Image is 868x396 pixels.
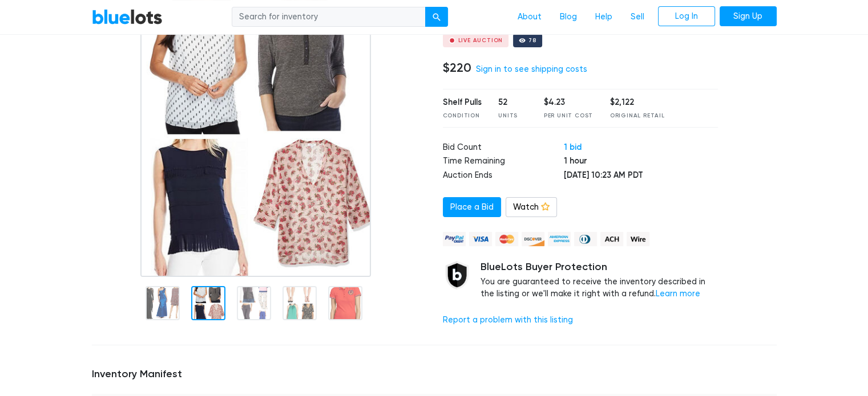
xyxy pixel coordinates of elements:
[469,232,492,246] img: visa-79caf175f036a155110d1892330093d4c38f53c55c9ec9e2c3a54a56571784bb.png
[476,64,587,74] a: Sign in to see shipping costs
[564,169,718,183] td: [DATE] 10:23 AM PDT
[564,142,582,152] a: 1 bid
[458,38,503,43] div: Live Auction
[481,261,718,273] h5: BlueLots Buyer Protection
[627,232,649,246] img: wire-908396882fe19aaaffefbd8e17b12f2f29708bd78693273c0e28e3a24408487f.png
[564,155,718,169] td: 1 hour
[443,112,482,120] div: Condition
[443,141,564,156] td: Bid Count
[544,112,593,120] div: Per Unit Cost
[443,169,564,183] td: Auction Ends
[443,155,564,169] td: Time Remaining
[656,289,700,299] a: Learn more
[720,6,777,27] a: Sign Up
[522,232,544,246] img: discover-82be18ecfda2d062aad2762c1ca80e2d36a4073d45c9e0ffae68cd515fbd3d32.png
[506,197,557,218] a: Watch
[586,6,621,28] a: Help
[443,197,501,218] a: Place a Bid
[544,96,593,109] div: $4.23
[443,315,573,325] a: Report a problem with this listing
[92,368,777,381] h5: Inventory Manifest
[498,112,527,120] div: Units
[610,96,665,109] div: $2,122
[443,96,482,109] div: Shelf Pulls
[495,232,518,246] img: mastercard-42073d1d8d11d6635de4c079ffdb20a4f30a903dc55d1612383a1b395dd17f39.png
[658,6,715,27] a: Log In
[443,232,466,246] img: paypal_credit-80455e56f6e1299e8d57f40c0dcee7b8cd4ae79b9eccbfc37e2480457ba36de9.png
[600,232,623,246] img: ach-b7992fed28a4f97f893c574229be66187b9afb3f1a8d16a4691d3d3140a8ab00.png
[548,232,571,246] img: american_express-ae2a9f97a040b4b41f6397f7637041a5861d5f99d0716c09922aba4e24c8547d.png
[443,261,471,289] img: buyer_protection_shield-3b65640a83011c7d3ede35a8e5a80bfdfaa6a97447f0071c1475b91a4b0b3d01.png
[232,7,426,27] input: Search for inventory
[498,96,527,109] div: 52
[508,6,551,28] a: About
[610,112,665,120] div: Original Retail
[528,38,536,43] div: 78
[92,9,163,25] a: BlueLots
[574,232,597,246] img: diners_club-c48f30131b33b1bb0e5d0e2dbd43a8bea4cb12cb2961413e2f4250e06c020426.png
[551,6,586,28] a: Blog
[621,6,653,28] a: Sell
[481,261,718,300] div: You are guaranteed to receive the inventory described in the listing or we'll make it right with ...
[443,60,471,75] h4: $220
